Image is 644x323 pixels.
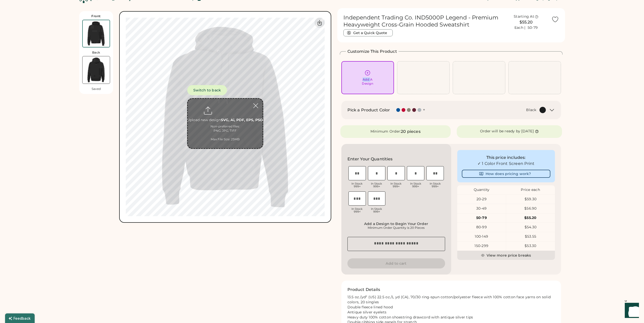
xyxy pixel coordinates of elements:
[457,215,506,220] div: 50-79
[347,107,390,113] h2: Pick a Product Color
[457,225,506,230] div: 80-99
[506,225,555,230] div: $54.30
[83,20,110,47] img: IND5000P Black Front Thumbnail
[526,108,536,113] div: Black
[457,234,506,239] div: 100-149
[457,206,506,211] div: 30-49
[457,251,555,260] button: View more price breaks
[514,14,534,19] div: Starting At
[620,300,642,322] iframe: Front Chat
[82,56,110,84] img: IND5000P Black Back Thumbnail
[370,129,401,134] div: Minimum Order:
[514,25,538,30] div: Each | 50-79
[504,19,548,25] div: $55.20
[349,222,444,226] div: Add a Design to Begin Your Order
[457,187,506,192] div: Quantity
[221,118,263,122] strong: SVG, Ai, PDF, EPS, PSD
[462,170,550,178] button: How does pricing work?
[462,155,550,161] div: This price includes:
[349,226,444,230] div: Minimum Order Quantity is 20 Pieces
[401,129,420,135] div: 20 pieces
[347,258,445,268] button: Add to cart
[187,118,263,123] div: Upload new design
[506,234,555,239] div: $53.55
[343,14,501,28] h1: Independent Trading Co. IND5000P Legend - Premium Heavyweight Cross-Grain Hooded Sweatshirt
[348,208,366,213] div: In Stock 999+
[343,29,393,36] button: Get a Quick Quote
[187,85,227,95] button: Switch to back
[506,187,555,192] div: Price each
[521,129,534,134] div: [DATE]
[506,197,555,202] div: $59.30
[347,156,393,162] h2: Enter Your Quantities
[457,197,506,202] div: 20-29
[506,215,555,220] div: $55.20
[407,182,424,188] div: In Stock 999+
[347,48,397,55] h2: Customize This Product
[348,182,366,188] div: In Stock 999+
[91,14,101,18] div: Front
[92,87,101,91] div: Saved
[423,107,425,113] div: +
[457,243,506,249] div: 150-299
[368,208,385,213] div: In Stock 999+
[480,129,521,134] div: Order will be ready by
[92,51,100,55] div: Back
[506,243,555,249] div: $53.30
[347,287,380,293] h2: Product Details
[426,182,444,188] div: In Stock 999+
[506,206,555,211] div: $56.90
[362,78,373,86] div: Add A Design
[368,182,385,188] div: In Stock 999+
[315,18,325,28] div: Download Front Mockup
[387,182,405,188] div: In Stock 999+
[462,161,550,167] div: ✓ 1 Color Front Screen Print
